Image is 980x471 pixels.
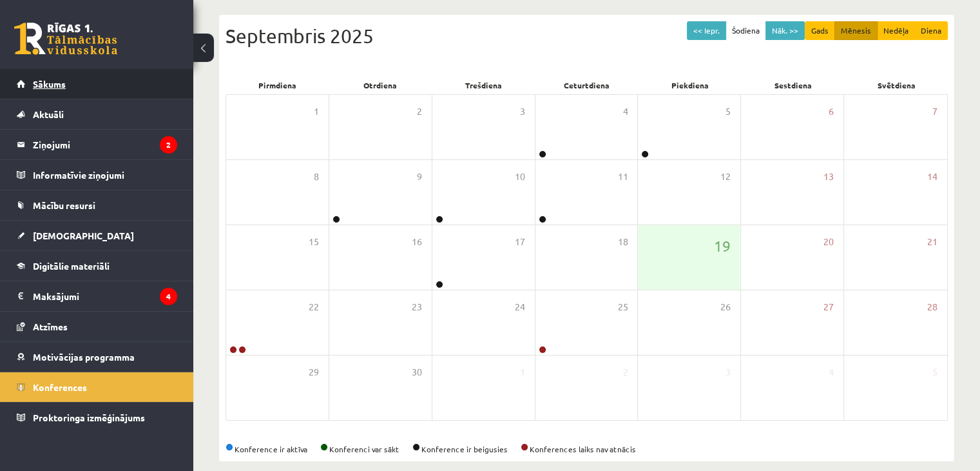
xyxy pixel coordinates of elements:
[160,288,177,305] i: 4
[932,105,937,119] span: 7
[33,230,134,241] span: [DEMOGRAPHIC_DATA]
[714,235,731,257] span: 19
[33,412,145,423] span: Proktoringa izmēģinājums
[725,21,766,40] button: Šodiena
[17,190,177,220] a: Mācību resursi
[823,300,834,314] span: 27
[33,108,64,120] span: Aktuāli
[639,76,742,94] div: Piekdiena
[877,21,915,40] button: Nedēļa
[432,76,535,94] div: Trešdiena
[520,365,525,379] span: 1
[17,281,177,311] a: Maksājumi4
[622,365,628,379] span: 2
[226,443,948,455] div: Konference ir aktīva Konferenci var sākt Konference ir beigusies Konferences laiks nav atnācis
[845,76,948,94] div: Svētdiena
[17,69,177,99] a: Sākums
[927,170,937,184] span: 14
[515,170,525,184] span: 10
[834,21,878,40] button: Mēnesis
[932,365,937,379] span: 5
[309,300,319,314] span: 22
[17,372,177,402] a: Konferences
[33,130,177,159] legend: Ziņojumi
[17,160,177,190] a: Informatīvie ziņojumi
[33,351,135,363] span: Motivācijas programma
[33,381,87,393] span: Konferences
[33,160,177,190] legend: Informatīvie ziņojumi
[17,251,177,281] a: Digitālie materiāli
[314,105,319,119] span: 1
[314,170,319,184] span: 8
[617,300,628,314] span: 25
[17,99,177,129] a: Aktuāli
[33,199,95,211] span: Mācību resursi
[725,105,731,119] span: 5
[33,321,68,332] span: Atzīmes
[720,170,731,184] span: 12
[329,76,432,94] div: Otrdiena
[17,312,177,341] a: Atzīmes
[17,221,177,250] a: [DEMOGRAPHIC_DATA]
[33,260,110,272] span: Digitālie materiāli
[687,21,726,40] button: << Iepr.
[927,235,937,249] span: 21
[805,21,835,40] button: Gads
[823,235,834,249] span: 20
[742,76,845,94] div: Sestdiena
[17,403,177,432] a: Proktoringa izmēģinājums
[515,235,525,249] span: 17
[829,365,834,379] span: 4
[33,78,66,90] span: Sākums
[622,105,628,119] span: 4
[226,21,948,50] div: Septembris 2025
[309,365,319,379] span: 29
[823,170,834,184] span: 13
[765,21,805,40] button: Nāk. >>
[17,130,177,159] a: Ziņojumi2
[720,300,731,314] span: 26
[160,136,177,154] i: 2
[33,281,177,311] legend: Maksājumi
[617,170,628,184] span: 11
[309,235,319,249] span: 15
[520,105,525,119] span: 3
[17,342,177,372] a: Motivācijas programma
[617,235,628,249] span: 18
[412,300,422,314] span: 23
[914,21,948,40] button: Diena
[412,365,422,379] span: 30
[725,365,731,379] span: 3
[226,76,329,94] div: Pirmdiena
[829,105,834,119] span: 6
[927,300,937,314] span: 28
[515,300,525,314] span: 24
[417,170,422,184] span: 9
[535,76,638,94] div: Ceturtdiena
[417,105,422,119] span: 2
[412,235,422,249] span: 16
[14,23,117,55] a: Rīgas 1. Tālmācības vidusskola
